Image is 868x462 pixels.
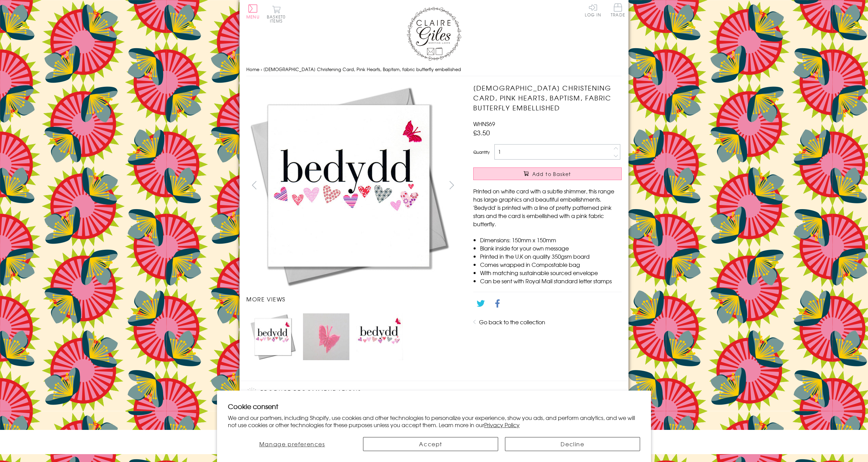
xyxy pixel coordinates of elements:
[363,437,498,451] button: Accept
[246,83,451,288] img: Welsh Christening Card, Pink Hearts, Baptism, fabric butterfly embellished
[250,313,296,360] img: Welsh Christening Card, Pink Hearts, Baptism, fabric butterfly embellished
[246,310,300,363] li: Carousel Page 1 (Current Slide)
[246,63,622,77] nav: breadcrumbs
[259,440,325,448] span: Manage preferences
[611,3,625,17] span: Trade
[480,260,622,269] li: Comes wrapped in Compostable bag
[480,252,622,260] li: Printed in the U.K on quality 350gsm board
[246,310,460,363] ul: Carousel Pagination
[246,66,259,72] a: Home
[473,120,495,128] span: WHNS69
[353,310,406,363] li: Carousel Page 3
[303,313,349,360] img: Welsh Christening Card, Pink Hearts, Baptism, fabric butterfly embellished
[473,128,490,137] span: £3.50
[532,171,571,177] span: Add to Basket
[480,236,622,244] li: Dimensions: 150mm x 150mm
[484,421,520,429] a: Privacy Policy
[473,167,622,180] button: Add to Basket
[585,3,601,17] a: Log In
[473,187,622,228] p: Printed on white card with a subtle shimmer, this range has large graphics and beautiful embellis...
[407,7,461,61] img: Claire Giles Greetings Cards
[228,437,356,451] button: Manage preferences
[300,310,353,363] li: Carousel Page 2
[246,295,460,303] h3: More views
[246,177,262,193] button: prev
[473,149,490,155] label: Quantity
[444,177,460,193] button: next
[246,388,622,398] h2: Product recommendations
[505,437,640,451] button: Decline
[473,83,622,112] h1: [DEMOGRAPHIC_DATA] Christening Card, Pink Hearts, Baptism, fabric butterfly embellished
[480,269,622,277] li: With matching sustainable sourced envelope
[356,313,403,360] img: Welsh Christening Card, Pink Hearts, Baptism, fabric butterfly embellished
[246,14,260,20] span: Menu
[267,5,286,23] button: Basket0 items
[228,414,640,429] p: We and our partners, including Shopify, use cookies and other technologies to personalize your ex...
[261,66,262,72] span: ›
[263,66,461,72] span: [DEMOGRAPHIC_DATA] Christening Card, Pink Hearts, Baptism, fabric butterfly embellished
[480,277,622,285] li: Can be sent with Royal Mail standard letter stamps
[480,244,622,252] li: Blank inside for your own message
[246,4,260,19] button: Menu
[228,402,640,411] h2: Cookie consent
[479,318,545,326] a: Go back to the collection
[611,3,625,18] a: Trade
[270,14,286,24] span: 0 items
